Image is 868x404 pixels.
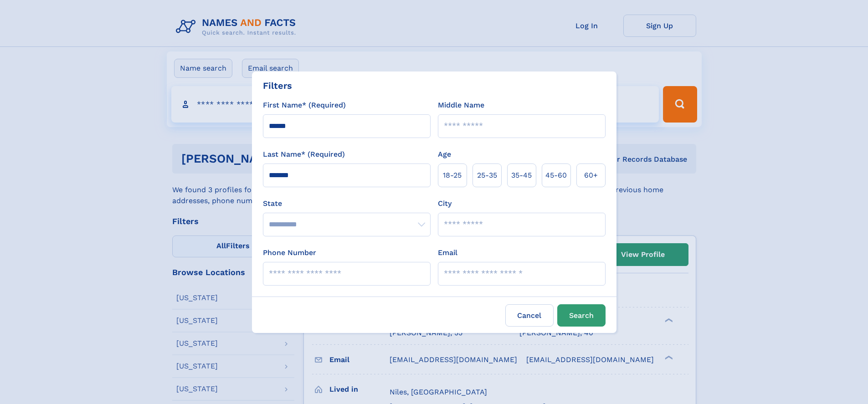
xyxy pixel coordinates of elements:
[505,304,554,327] label: Cancel
[545,170,567,181] span: 45‑60
[511,170,532,181] span: 35‑45
[263,149,345,160] label: Last Name* (Required)
[443,170,462,181] span: 18‑25
[263,247,316,258] label: Phone Number
[438,247,457,258] label: Email
[557,304,606,327] button: Search
[263,198,431,209] label: State
[263,100,346,111] label: First Name* (Required)
[477,170,497,181] span: 25‑35
[263,79,292,92] div: Filters
[584,170,598,181] span: 60+
[438,198,452,209] label: City
[438,100,484,111] label: Middle Name
[438,149,451,160] label: Age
